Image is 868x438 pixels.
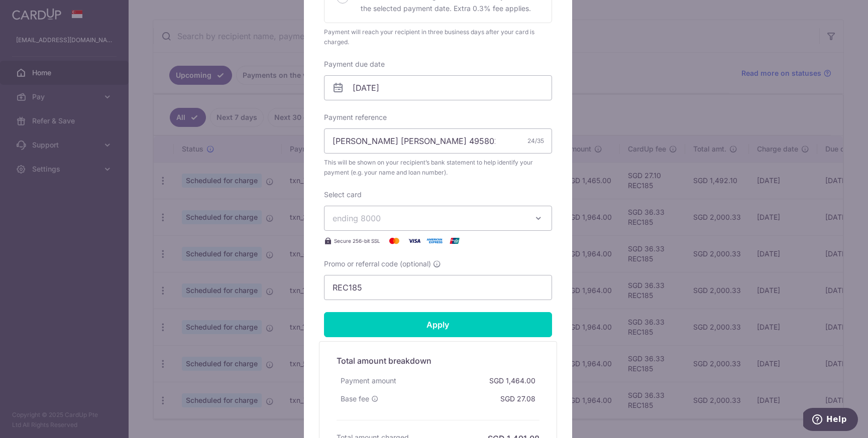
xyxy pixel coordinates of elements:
[324,27,552,47] div: Payment will reach your recipient in three business days after your card is charged.
[384,235,404,247] img: Mastercard
[324,112,387,122] label: Payment reference
[424,235,445,247] img: American Express
[324,259,431,269] span: Promo or referral code (optional)
[527,136,544,146] div: 24/35
[337,372,400,390] div: Payment amount
[324,158,552,178] span: This will be shown on your recipient’s bank statement to help identify your payment (e.g. your na...
[803,408,858,433] iframe: Opens a widget where you can find more information
[445,235,465,247] img: UnionPay
[324,206,552,231] button: ending 8000
[337,355,539,367] h5: Total amount breakdown
[496,390,539,408] div: SGD 27.08
[485,372,539,390] div: SGD 1,464.00
[324,312,552,337] input: Apply
[333,213,381,223] span: ending 8000
[324,59,385,69] label: Payment due date
[404,235,424,247] img: Visa
[334,237,380,245] span: Secure 256-bit SSL
[324,75,552,100] input: DD / MM / YYYY
[341,394,369,404] span: Base fee
[324,190,362,200] label: Select card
